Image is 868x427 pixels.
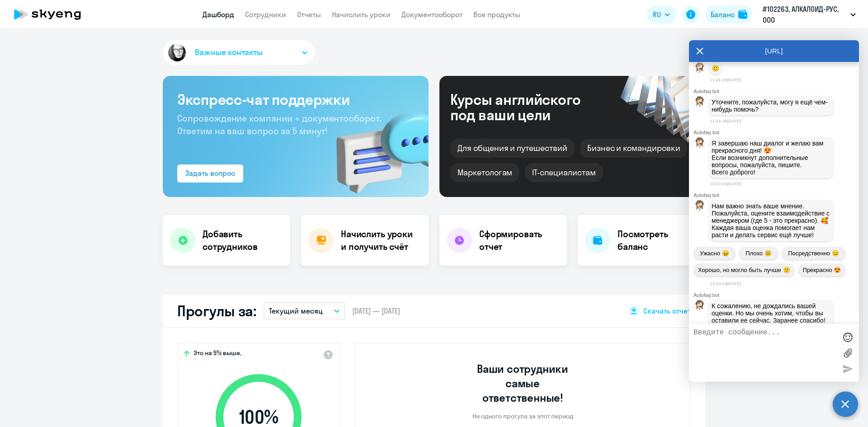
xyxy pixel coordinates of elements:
time: 11:44:36[DATE] [710,118,741,123]
button: Задать вопрос [177,164,243,183]
div: Autofaq bot [693,192,859,198]
p: Текущий месяц [269,305,323,316]
div: IT-специалистам [525,163,603,182]
time: 13:33:24[DATE] [710,281,741,286]
label: Лимит 10 файлов [841,346,854,360]
a: Дашборд [203,10,234,19]
div: Autofaq bot [693,292,859,298]
p: #102263, АЛКАЛОИД-РУС, ООО [763,4,847,25]
h4: Добавить сотрудников [203,228,283,253]
img: bg-img [323,95,429,197]
span: Посредственно 😑 [788,250,839,257]
button: #102263, АЛКАЛОИД-РУС, ООО [758,4,860,25]
div: Задать вопрос [185,168,235,178]
span: RU [653,9,661,20]
span: Прекрасно 😍 [803,267,841,273]
span: К сожалению, не дождались вашей оценки. Но мы очень хотим, чтобы вы оставили ее сейчас. Заранее с... [712,302,826,324]
time: 13:33:21[DATE] [710,181,741,186]
button: Ужасно 😖 [693,247,736,260]
div: Курсы английского под ваши цели [450,92,605,122]
div: Баланс [711,9,735,20]
button: Текущий месяц [264,302,345,319]
div: Autofaq bot [693,130,859,135]
time: 11:41:20[DATE] [710,77,741,82]
button: Балансbalance [705,5,753,23]
span: Важные контакты [195,47,263,58]
h3: Экспресс-чат поддержки [177,90,414,108]
button: Плохо ☹️ [739,247,778,260]
p: Уточните, пожалуйста, могу я ещё чем-нибудь помочь? [712,99,831,113]
span: Хорошо, но могло быть лучше 🙂 [698,267,790,273]
img: bot avatar [694,300,705,313]
img: bot avatar [694,137,705,150]
button: Важные контакты [163,40,315,65]
h2: Прогулы за: [177,302,256,320]
a: Начислить уроки [332,10,391,19]
a: Отчеты [297,10,321,19]
img: avatar [166,42,188,63]
button: Хорошо, но могло быть лучше 🙂 [693,263,795,277]
span: Сопровождение компании + документооборот. Ответим на ваш вопрос за 5 минут! [177,113,382,136]
button: RU [646,5,676,23]
img: balance [738,10,747,19]
p: Я завершаю наш диалог и желаю вам прекрасного дня! 😍 Если возникнут дополнительные вопросы, пожал... [712,140,831,176]
span: Плохо ☹️ [745,250,771,257]
h4: Начислить уроки и получить счёт [341,228,420,253]
h3: Ваши сотрудники самые ответственные! [465,361,581,405]
span: Нам важно знать ваше мнение. Пожалуйста, оцените взаимодействие с менеджером (где 5 - это прекрас... [712,202,831,239]
span: [DATE] — [DATE] [352,306,400,316]
h4: Сформировать отчет [479,228,560,253]
p: Ни одного прогула за этот период [472,412,573,420]
span: Ужасно 😖 [700,250,729,257]
img: bot avatar [694,96,705,109]
span: Скачать отчет [643,306,691,316]
div: Бизнес и командировки [580,139,688,158]
a: Документооборот [401,10,462,19]
div: Для общения и путешествий [450,139,575,158]
div: Autofaq bot [693,89,859,94]
p: 🙂 [712,65,719,72]
button: Посредственно 😑 [782,247,845,260]
img: bot avatar [694,62,705,75]
button: Прекрасно 😍 [798,263,845,277]
h4: Посмотреть баланс [618,228,698,253]
span: Это на 5% выше, [193,349,241,360]
a: Все продукты [473,10,520,19]
div: Маркетологам [450,163,519,182]
a: Сотрудники [245,10,286,19]
img: bot avatar [694,200,705,213]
